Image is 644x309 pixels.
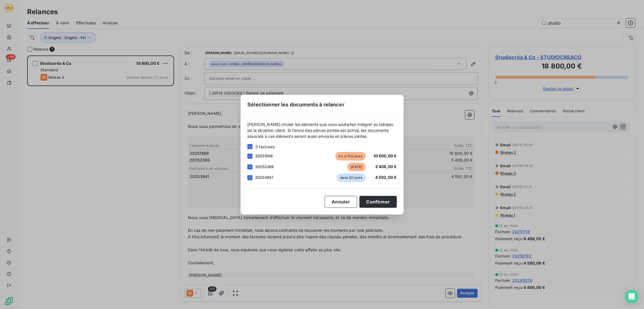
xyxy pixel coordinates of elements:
button: Confirmer [359,196,397,208]
span: 3 factures [255,144,275,150]
span: 20253941 [255,175,273,180]
span: il y a 133 jours [335,152,366,160]
span: [PERSON_NAME] choisir les éléments que vous souhaitez intégrer au tableau de la situation client.... [247,121,397,139]
span: Sélectionner les documents à relancer [247,101,344,108]
span: 4 592,00 € [375,175,397,180]
button: Annuler [325,196,357,208]
span: 20252369 [255,164,274,169]
span: 10 800,00 € [373,153,397,158]
span: [DATE] [347,163,366,171]
span: dans 20 jours [337,173,366,182]
span: 3 408,00 € [375,164,397,169]
span: 20251566 [255,154,273,158]
div: Open Intercom Messenger [625,290,638,303]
